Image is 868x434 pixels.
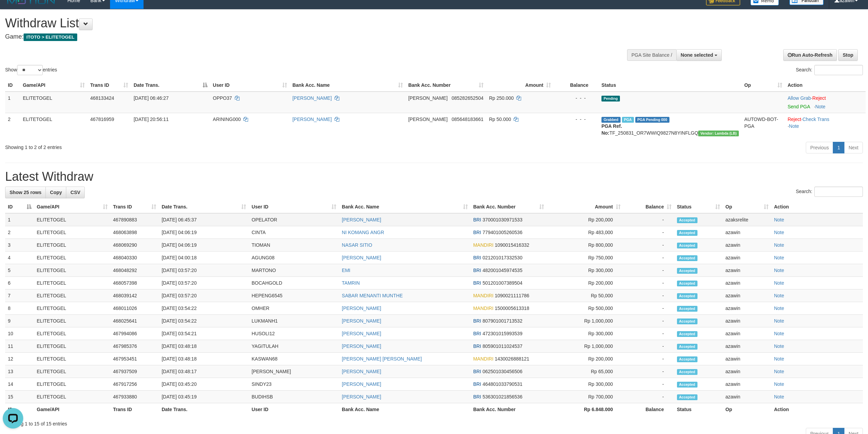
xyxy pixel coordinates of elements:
span: 467816959 [90,117,114,122]
span: Pending [601,96,620,101]
td: - [623,302,674,315]
td: azawin [723,378,771,391]
span: 468133424 [90,95,114,101]
td: ELITETOGEL [34,340,110,353]
td: [DATE] 03:48:18 [159,353,249,365]
td: ELITETOGEL [34,252,110,264]
span: Copy 1500005613318 to clipboard [495,306,529,311]
b: PGA Ref. No: [601,123,622,136]
a: CSV [66,187,85,198]
a: Allow Grab [788,95,811,101]
td: ELITETOGEL [34,315,110,327]
td: Rp 483,000 [547,226,623,239]
span: Accepted [677,356,697,362]
td: [DATE] 03:57:20 [159,289,249,302]
td: 4 [5,252,34,264]
td: azawin [723,391,771,403]
a: [PERSON_NAME] [293,117,332,122]
a: SABAR MENANTI MUNTHE [342,293,403,298]
td: 2 [5,226,34,239]
td: 1 [5,92,20,113]
td: 467937509 [110,365,159,378]
span: Vendor URL: https://dashboard.q2checkout.com/secure [698,131,739,136]
th: ID [5,403,34,416]
span: Accepted [677,243,697,248]
th: Date Trans.: activate to sort column descending [131,79,210,92]
a: [PERSON_NAME] [293,95,332,101]
a: Note [774,306,784,311]
span: Copy 482001045974535 to clipboard [483,268,523,273]
td: LUKMANH1 [249,315,339,327]
th: Status: activate to sort column ascending [674,201,723,213]
a: [PERSON_NAME] [342,381,381,387]
span: MANDIRI [473,242,493,248]
td: SINDY23 [249,378,339,391]
td: ELITETOGEL [34,213,110,226]
h4: Game: [5,33,572,40]
th: Date Trans.: activate to sort column ascending [159,201,249,213]
span: Accepted [677,281,697,286]
td: azawin [723,277,771,289]
span: OPPO37 [213,95,232,101]
span: Copy 472301015993539 to clipboard [483,331,523,336]
span: CSV [70,190,80,195]
td: - [623,264,674,277]
label: Search: [796,187,863,197]
td: azawin [723,239,771,252]
th: Amount: activate to sort column ascending [547,201,623,213]
a: Note [774,293,784,298]
a: [PERSON_NAME] [342,343,381,349]
span: Accepted [677,382,697,388]
td: Rp 200,000 [547,277,623,289]
td: 468048292 [110,264,159,277]
td: 5 [5,264,34,277]
a: Note [774,343,784,349]
span: Accepted [677,230,697,236]
td: Rp 700,000 [547,391,623,403]
div: PGA Site Balance / [627,49,676,61]
th: Action [771,201,863,213]
span: Accepted [677,331,697,337]
td: azawin [723,264,771,277]
span: BRI [473,280,481,286]
label: Show entries [5,65,57,75]
span: ARINING000 [213,117,241,122]
button: Open LiveChat chat widget [3,3,23,23]
a: Reject [812,95,826,101]
td: ELITETOGEL [34,302,110,315]
td: 467953451 [110,353,159,365]
span: BRI [473,331,481,336]
span: MANDIRI [473,293,493,298]
td: [DATE] 04:06:19 [159,226,249,239]
span: [PERSON_NAME] [408,117,448,122]
td: Rp 1,000,000 [547,340,623,353]
h1: Withdraw List [5,16,572,30]
span: Copy 062501030456506 to clipboard [483,369,523,374]
span: Accepted [677,394,697,400]
th: User ID: activate to sort column ascending [210,79,290,92]
span: BRI [473,268,481,273]
a: Check Trans [802,117,829,122]
a: Note [774,230,784,235]
td: azawin [723,327,771,340]
td: MARTONO [249,264,339,277]
td: 9 [5,315,34,327]
td: 6 [5,277,34,289]
span: Accepted [677,318,697,324]
td: OPELATOR [249,213,339,226]
a: TAMRIN [342,280,360,286]
td: - [623,289,674,302]
a: Note [774,217,784,222]
td: ELITETOGEL [34,391,110,403]
th: Trans ID: activate to sort column ascending [87,79,131,92]
span: Copy 085282652504 to clipboard [451,95,483,101]
span: Copy 1430026888121 to clipboard [495,356,529,362]
span: Copy 1090015416332 to clipboard [495,242,529,248]
span: None selected [681,52,713,58]
span: [PERSON_NAME] [408,95,448,101]
td: 14 [5,378,34,391]
td: azawin [723,252,771,264]
td: HUSOLI12 [249,327,339,340]
a: [PERSON_NAME] [342,306,381,311]
td: 467890883 [110,213,159,226]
